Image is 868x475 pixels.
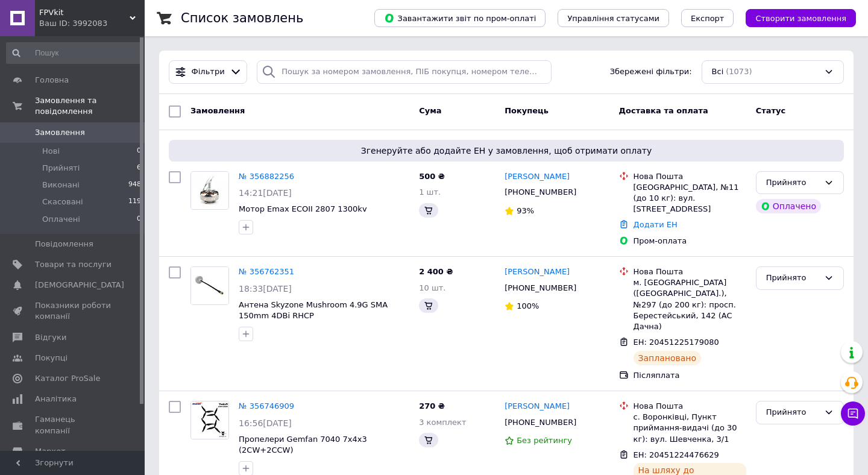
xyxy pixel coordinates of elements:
button: Завантажити звіт по пром-оплаті [374,9,546,27]
span: 500 ₴ [419,172,445,181]
span: 0 [137,214,141,225]
span: Доставка та оплата [619,106,708,115]
span: Збережені фільтри: [610,66,692,78]
span: 14:21[DATE] [239,188,292,198]
span: 6 [137,163,141,174]
span: Виконані [42,180,80,190]
div: [PHONE_NUMBER] [502,415,579,430]
input: Пошук [6,42,142,64]
button: Експорт [681,9,734,27]
span: Фільтри [192,66,225,78]
img: Фото товару [191,267,228,304]
a: Антена Skyzone Mushroom 4.9G SMA 150mm 4DBi RHCP [239,300,388,321]
div: Прийнято [766,406,819,419]
span: 3 комплект [419,418,466,427]
button: Управління статусами [558,9,669,27]
span: 93% [517,206,534,215]
span: 2 400 ₴ [419,267,453,276]
a: Створити замовлення [734,13,856,22]
div: [PHONE_NUMBER] [502,184,579,200]
a: [PERSON_NAME] [505,171,570,183]
span: Експорт [691,14,725,23]
span: Нові [42,146,60,157]
span: Згенеруйте або додайте ЕН у замовлення, щоб отримати оплату [174,145,839,157]
button: Чат з покупцем [841,401,865,426]
span: Cума [419,106,441,115]
a: № 356746909 [239,401,294,411]
span: Покупець [505,106,549,115]
h1: Список замовлень [181,11,303,25]
div: Прийнято [766,272,819,285]
div: с. Воронківці, Пункт приймання-видачі (до 30 кг): вул. Шевченка, 3/1 [634,412,746,445]
a: № 356762351 [239,267,294,276]
span: Головна [35,75,69,86]
span: Замовлення [190,106,245,115]
span: Маркет [35,446,66,457]
span: Управління статусами [567,14,659,23]
a: Мотор Emax ECOII 2807 1300kv [239,204,367,213]
div: Прийнято [766,177,819,189]
div: Нова Пошта [634,401,746,412]
span: 100% [517,301,539,310]
span: ЕН: 20451225179080 [634,338,719,347]
span: [DEMOGRAPHIC_DATA] [35,280,124,291]
div: Післяплата [634,370,746,381]
div: [GEOGRAPHIC_DATA], №11 (до 10 кг): вул. [STREET_ADDRESS] [634,182,746,215]
div: Ваш ID: 3992083 [39,18,145,29]
a: Фото товару [190,401,229,439]
span: Створити замовлення [755,14,846,23]
a: Пропелери Gemfan 7040 7x4x3 (2CW+2CCW) [239,435,367,455]
div: Пром-оплата [634,236,746,247]
span: 270 ₴ [419,401,445,411]
span: Всі [712,66,724,78]
span: 10 шт. [419,283,445,292]
input: Пошук за номером замовлення, ПІБ покупця, номером телефону, Email, номером накладної [257,60,552,84]
span: 948 [128,180,141,190]
div: [PHONE_NUMBER] [502,280,579,296]
span: Товари та послуги [35,259,112,270]
a: Додати ЕН [634,220,678,229]
span: Покупці [35,353,68,363]
span: Прийняті [42,163,80,174]
span: ЕН: 20451224476629 [634,450,719,459]
span: Каталог ProSale [35,373,100,384]
a: № 356882256 [239,172,294,181]
span: Статус [756,106,786,115]
a: [PERSON_NAME] [505,401,570,412]
span: Замовлення та повідомлення [35,95,145,117]
a: Фото товару [190,171,229,210]
img: Фото товару [191,401,228,439]
span: 18:33[DATE] [239,284,292,294]
span: 1 шт. [419,187,441,197]
a: [PERSON_NAME] [505,266,570,278]
div: Нова Пошта [634,266,746,277]
span: Скасовані [42,197,83,207]
div: Оплачено [756,199,821,213]
span: FPVkit [39,7,130,18]
button: Створити замовлення [746,9,856,27]
img: Фото товару [191,172,228,209]
span: Гаманець компанії [35,414,112,436]
div: м. [GEOGRAPHIC_DATA] ([GEOGRAPHIC_DATA].), №297 (до 200 кг): просп. Берестейський, 142 (АС Дачна) [634,277,746,332]
span: Замовлення [35,127,85,138]
span: 16:56[DATE] [239,418,292,428]
div: Заплановано [634,351,702,365]
span: Аналітика [35,394,77,404]
span: Без рейтингу [517,436,572,445]
span: Відгуки [35,332,66,343]
span: Показники роботи компанії [35,300,112,322]
span: 119 [128,197,141,207]
span: Завантажити звіт по пром-оплаті [384,13,536,24]
a: Фото товару [190,266,229,305]
span: Повідомлення [35,239,93,250]
span: 0 [137,146,141,157]
div: Нова Пошта [634,171,746,182]
span: Оплачені [42,214,80,225]
span: (1073) [726,67,752,76]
